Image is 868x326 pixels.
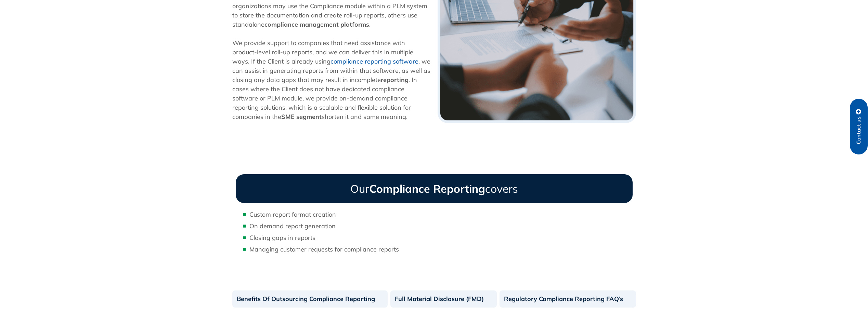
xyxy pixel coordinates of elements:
[249,234,315,242] span: Closing gaps in reports
[249,245,399,253] span: Managing customer requests for compliance reports
[232,290,388,308] a: Benefits Of Outsourcing Compliance Reporting
[369,182,485,195] strong: Compliance Reporting
[281,113,322,121] strong: SME segment
[856,117,862,144] span: Contact us
[249,222,336,230] span: On demand report generation
[390,290,497,308] a: Full Material Disclosure (FMD)
[249,210,336,218] span: Custom report format creation
[236,174,633,203] h3: Our covers
[331,57,418,65] a: compliance reporting software
[232,38,431,121] p: We provide support to companies that need assistance with product-level roll-up reports, and we c...
[381,76,409,84] strong: reporting
[264,21,369,28] strong: compliance management platforms
[500,290,636,308] a: Regulatory Compliance Reporting FAQ’s
[850,99,868,154] a: Contact us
